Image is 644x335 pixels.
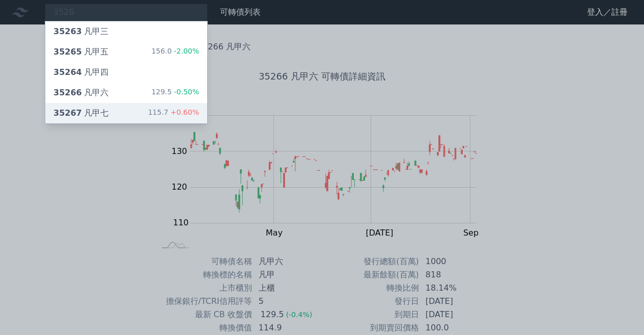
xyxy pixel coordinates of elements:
[53,25,108,38] div: 凡甲三
[45,103,207,123] a: 35267凡甲七 115.7+0.60%
[53,47,82,57] span: 35265
[53,107,108,119] div: 凡甲七
[53,46,108,58] div: 凡甲五
[172,88,199,96] span: -0.50%
[53,87,108,99] div: 凡甲六
[151,87,199,99] div: 129.5
[148,107,199,119] div: 115.7
[593,286,644,335] div: 聊天小工具
[45,42,207,62] a: 35265凡甲五 156.0-2.00%
[151,46,199,58] div: 156.0
[53,67,82,77] span: 35264
[53,66,108,79] div: 凡甲四
[45,83,207,103] a: 35266凡甲六 129.5-0.50%
[45,62,207,83] a: 35264凡甲四
[53,108,82,118] span: 35267
[53,88,82,97] span: 35266
[45,21,207,42] a: 35263凡甲三
[53,27,82,36] span: 35263
[172,47,199,55] span: -2.00%
[593,286,644,335] iframe: Chat Widget
[169,108,199,116] span: +0.60%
